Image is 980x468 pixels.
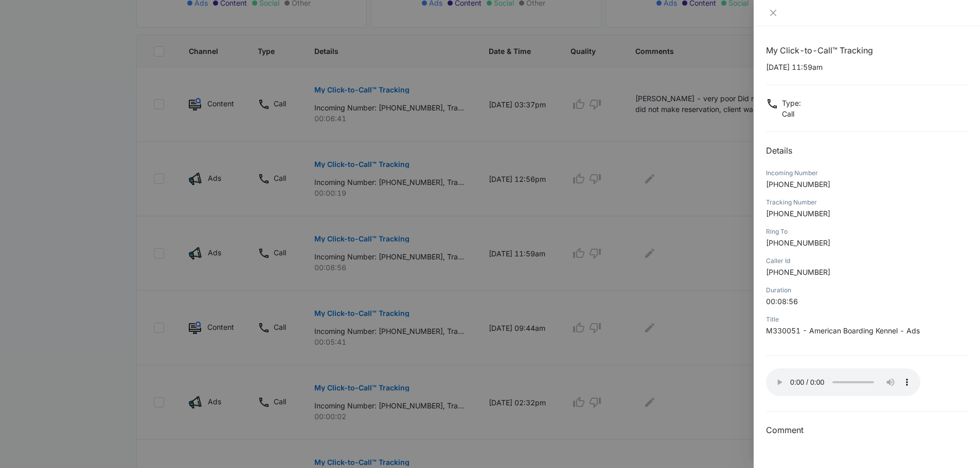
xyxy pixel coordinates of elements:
[766,227,968,236] div: Ring To
[766,169,968,178] div: Incoming Number
[782,98,801,108] p: Type :
[766,198,968,207] div: Tracking Number
[766,424,968,436] h3: Comment
[766,286,968,295] div: Duration
[766,180,830,189] span: [PHONE_NUMBER]
[766,268,830,276] span: [PHONE_NUMBER]
[766,368,920,396] audio: Your browser does not support the audio tag.
[766,315,968,324] div: Title
[766,297,798,306] span: 00:08:56
[766,256,968,266] div: Caller Id
[766,8,780,17] button: Close
[766,62,968,72] p: [DATE] 11:59am
[766,326,920,335] span: M330051 - American Boarding Kennel - Ads
[766,209,830,218] span: [PHONE_NUMBER]
[782,108,801,119] p: Call
[769,9,777,17] span: close
[766,44,968,57] h1: My Click-to-Call™ Tracking
[766,238,830,247] span: [PHONE_NUMBER]
[766,144,968,157] h2: Details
